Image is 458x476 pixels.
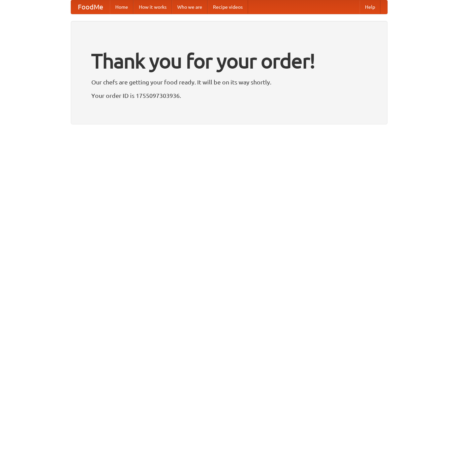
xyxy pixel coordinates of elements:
p: Your order ID is 1755097303936. [91,90,367,101]
p: Our chefs are getting your food ready. It will be on its way shortly. [91,77,367,87]
a: Recipe videos [208,0,248,14]
a: Help [360,0,380,14]
a: FoodMe [71,0,110,14]
a: Who we are [172,0,208,14]
a: How it works [133,0,172,14]
h1: Thank you for your order! [91,45,367,77]
a: Home [110,0,133,14]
